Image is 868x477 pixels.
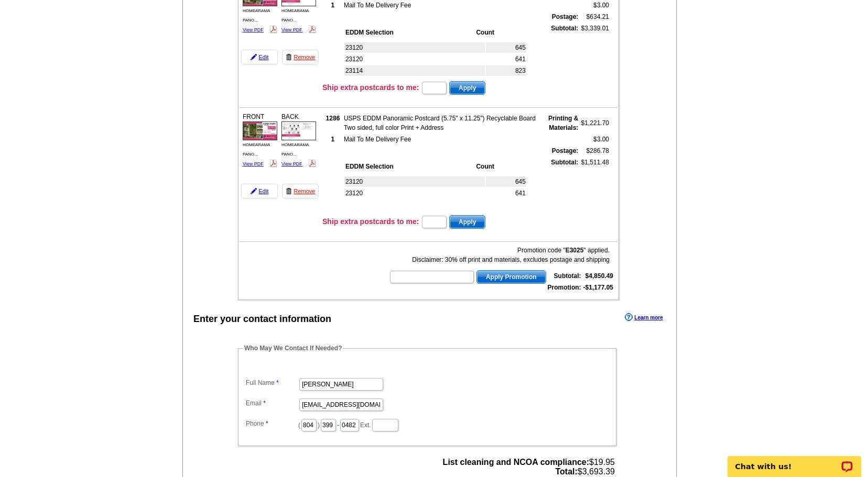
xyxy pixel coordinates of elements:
img: trashcan-icon.gif [286,188,292,194]
strong: List cleaning and NCOA compliance: [443,458,589,467]
span: HOMEARAMA PANO... [243,8,270,23]
iframe: LiveChat chat widget [721,444,868,477]
button: Apply [449,81,485,95]
td: USPS EDDM Panoramic Postcard (5.75" x 11.25") Recyclable Board Two sided, full color Print + Address [343,113,541,133]
td: $1,221.70 [580,113,610,133]
td: $634.21 [580,12,610,22]
span: Apply [450,216,485,228]
td: 23120 [345,188,485,198]
label: Email [246,398,298,408]
td: 23114 [345,65,485,76]
td: 645 [486,176,526,187]
div: FRONT [241,110,279,170]
a: Remove [282,50,319,64]
a: Remove [282,184,319,198]
strong: 1 [331,2,335,9]
strong: Subtotal: [554,272,581,280]
td: $286.78 [580,146,610,156]
a: View PDF [281,27,302,32]
img: pdf_logo.png [308,25,316,33]
strong: Subtotal: [551,159,578,166]
td: Mail To Me Delivery Fee [343,134,541,145]
strong: $4,850.49 [585,272,613,280]
td: 23120 [345,54,485,64]
th: EDDM Selection [345,27,475,38]
h3: Ship extra postcards to me: [322,217,419,226]
strong: -$1,177.05 [583,284,613,291]
span: HOMEARAMA PANO... [243,142,270,157]
a: View PDF [243,161,264,167]
button: Apply Promotion [476,270,546,284]
img: small-thumb.jpg [243,121,277,140]
th: Count [475,27,526,38]
label: Full Name [246,378,298,387]
strong: Postage: [552,147,579,154]
legend: Who May We Contact If Needed? [243,343,343,353]
img: pdf_logo.png [308,159,316,167]
dd: ( ) - Ext. [243,416,611,432]
th: EDDM Selection [345,161,475,172]
label: Phone [246,419,298,428]
a: View PDF [281,161,302,167]
div: BACK [280,110,318,170]
span: HOMEARAMA PANO... [281,142,309,157]
span: Apply [450,82,485,94]
strong: Subtotal: [551,25,578,32]
span: HOMEARAMA PANO... [281,8,309,23]
img: pencil-icon.gif [251,54,257,60]
td: 23120 [345,176,485,187]
span: $19.95 $3,693.39 [443,458,615,476]
strong: Postage: [552,13,579,20]
img: pdf_logo.png [269,25,277,33]
th: Count [475,161,526,172]
strong: Promotion: [548,284,581,291]
div: Enter your contact information [193,312,331,326]
button: Apply [449,215,485,229]
td: 645 [486,42,526,53]
img: pencil-icon.gif [251,188,257,194]
strong: Printing & Materials: [548,115,578,131]
a: Edit [241,184,278,198]
strong: 1 [331,136,335,143]
a: Edit [241,50,278,64]
td: 641 [486,188,526,198]
div: Promotion code " " applied. Disclaimer: 30% off print and materials, excludes postage and shipping [389,246,610,264]
img: trashcan-icon.gif [286,54,292,60]
a: Learn more [625,313,663,321]
td: $3.00 [580,134,610,145]
span: Apply Promotion [477,271,546,283]
td: 823 [486,65,526,76]
b: E3025 [566,247,584,254]
td: 23120 [345,42,485,53]
strong: Total: [555,467,577,476]
img: pdf_logo.png [269,159,277,167]
strong: 1286 [326,115,340,122]
td: $1,511.48 [580,157,610,212]
td: $3,339.01 [580,23,610,77]
td: 641 [486,54,526,64]
img: small-thumb.jpg [281,121,316,140]
h3: Ship extra postcards to me: [322,83,419,92]
a: View PDF [243,27,264,32]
